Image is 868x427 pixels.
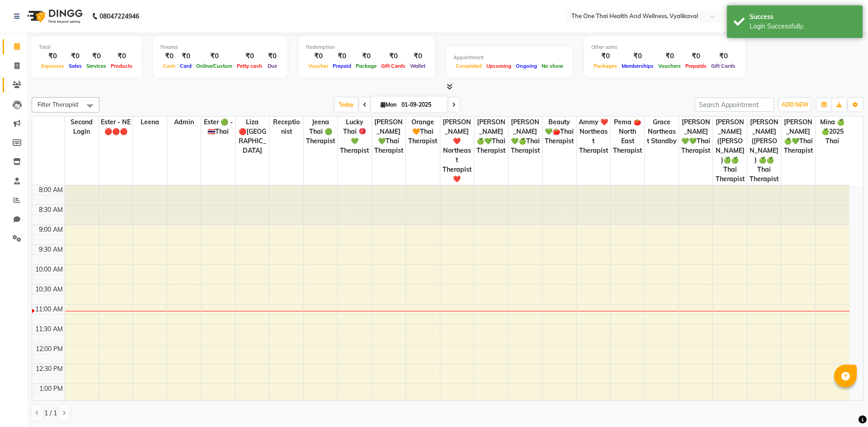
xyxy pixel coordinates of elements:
button: ADD NEW [779,99,811,111]
div: Other sales [591,43,738,51]
span: Voucher [306,63,330,69]
span: Mina 🍏🍏2025 thai [816,117,849,147]
div: 12:30 PM [34,364,65,374]
span: Services [84,63,108,69]
div: ₹0 [330,51,354,61]
span: Petty cash [235,63,264,69]
span: Products [108,63,135,69]
div: Finance [160,43,280,51]
div: ₹0 [408,51,428,61]
span: Completed [453,63,484,69]
span: No show [539,63,566,69]
span: Package [354,63,379,69]
img: logo [23,4,85,29]
div: ₹0 [591,51,619,61]
div: 8:00 AM [37,185,65,195]
div: ₹0 [354,51,379,61]
span: [PERSON_NAME] 🍏💚thai therapist [781,117,815,156]
div: 11:00 AM [33,305,65,314]
div: ₹0 [264,51,280,61]
div: ₹0 [194,51,235,61]
div: ₹0 [84,51,108,61]
span: Ongoing [514,63,539,69]
span: Memberships [619,63,656,69]
div: ₹0 [683,51,709,61]
div: 1:00 PM [38,384,65,394]
span: Card [178,63,194,69]
span: Pema 🍅north east therapist [611,117,644,156]
span: Grace northeast standby [645,117,678,147]
span: Jeena thai 🟢therapist [304,117,337,147]
span: second login [65,117,99,137]
span: [PERSON_NAME] 🍏💚thai therapist [474,117,508,156]
input: 2025-09-01 [399,98,444,112]
div: 9:30 AM [37,245,65,254]
div: ₹0 [379,51,408,61]
div: Appointment [453,54,566,61]
input: Search Appointment [695,98,774,112]
span: Orange 🧡thai therapist [406,117,439,147]
div: ₹0 [108,51,135,61]
div: Redemption [306,43,428,51]
div: 12:00 PM [34,344,65,354]
div: ₹0 [66,51,84,61]
div: ₹0 [235,51,264,61]
span: Liza 🔴[GEOGRAPHIC_DATA] [236,117,269,156]
div: ₹0 [709,51,738,61]
span: Admin [167,117,201,128]
span: [PERSON_NAME] 💚thai therapist [372,117,406,156]
span: Filter Therapist [38,101,79,108]
div: 10:30 AM [33,285,65,294]
span: Ester - NE 🔴🔴🔴 [99,117,132,137]
span: Vouchers [656,63,683,69]
div: ₹0 [619,51,656,61]
span: Today [335,98,358,112]
div: ₹0 [656,51,683,61]
span: Cash [160,63,178,69]
div: Login Successfully. [750,22,856,31]
div: Success [750,12,856,22]
span: Prepaids [683,63,709,69]
div: Total [39,43,135,51]
span: Prepaid [330,63,354,69]
span: Upcoming [484,63,514,69]
span: [PERSON_NAME] ❤️northeast therapist ❤️ [440,117,474,185]
div: 10:00 AM [33,265,65,274]
div: ₹0 [178,51,194,61]
span: receptionist [269,117,303,137]
div: 8:30 AM [37,205,65,215]
span: [PERSON_NAME] 💚💚thai therapist [679,117,712,156]
span: [PERSON_NAME] ([PERSON_NAME]) 🍏🍏thai therapist [747,117,781,185]
div: ₹0 [39,51,66,61]
span: Mon [378,101,399,108]
span: Gift Cards [709,63,738,69]
div: 9:00 AM [37,225,65,235]
span: Packages [591,63,619,69]
span: Lucky thai 🪀💚therapist [338,117,371,156]
span: Sales [66,63,84,69]
div: 11:30 AM [33,324,65,334]
div: ₹0 [306,51,330,61]
span: Gift Cards [379,63,408,69]
span: Expenses [39,63,66,69]
span: Beauty 💚🍅thai therapist [542,117,576,147]
span: Ammy ❤️northeast therapist [577,117,610,156]
b: 08047224946 [99,4,139,29]
span: Leena [133,117,166,128]
span: [PERSON_NAME] ([PERSON_NAME])🍏🍏 thai therapist [713,117,746,185]
span: Wallet [408,63,428,69]
span: 1 / 1 [44,408,57,418]
span: Due [265,63,279,69]
span: ADD NEW [782,101,808,108]
div: ₹0 [160,51,178,61]
span: Online/Custom [194,63,235,69]
span: Ester 🟢 -🇹🇭thai [201,117,235,137]
span: [PERSON_NAME] 💚🍏thai therapist [509,117,542,156]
